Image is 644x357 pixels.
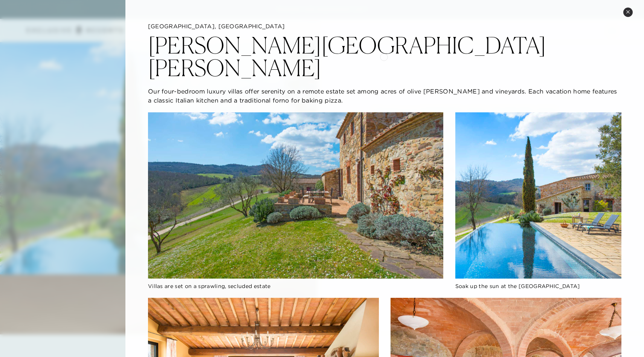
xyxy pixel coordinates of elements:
[609,322,644,357] iframe: Qualified Messenger
[455,283,580,290] span: Soak up the sun at the [GEOGRAPHIC_DATA]
[148,23,621,30] h5: [GEOGRAPHIC_DATA], [GEOGRAPHIC_DATA]
[148,283,271,290] span: Villas are set on a sprawling, secluded estate
[148,87,621,105] p: Our four-bedroom luxury villas offer serenity on a remote estate set among acres of olive [PERSON...
[148,34,621,79] h2: [PERSON_NAME][GEOGRAPHIC_DATA][PERSON_NAME]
